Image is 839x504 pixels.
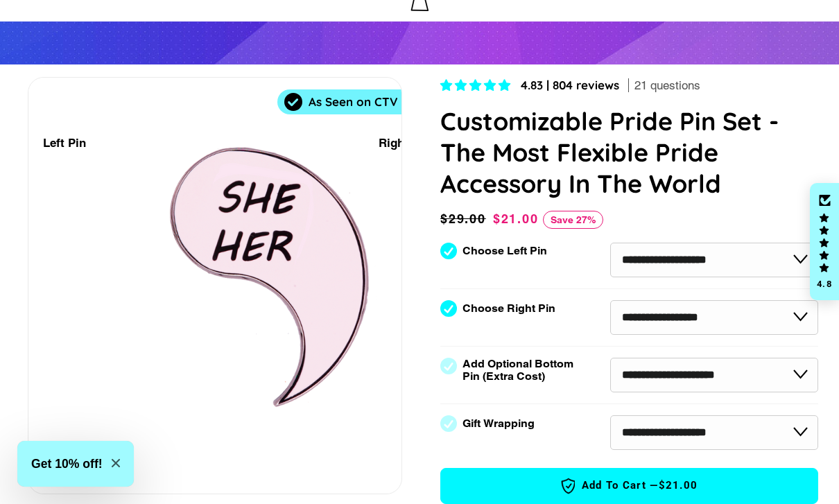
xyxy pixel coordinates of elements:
[659,478,698,493] span: $21.00
[440,468,818,504] button: Add to Cart —$21.00
[810,183,839,301] div: Click to open Judge.me floating reviews tab
[28,78,401,494] div: 1 / 7
[462,417,535,430] label: Gift Wrapping
[462,477,797,495] span: Add to Cart —
[816,279,833,288] div: 4.8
